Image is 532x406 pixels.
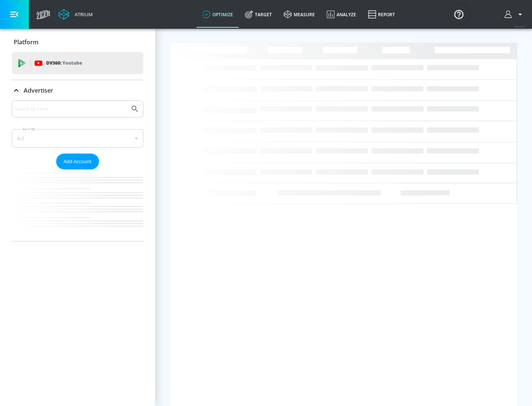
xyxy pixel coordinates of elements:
[12,52,143,74] div: DV360: Youtube
[46,59,82,67] p: DV360:
[15,104,127,114] input: Search by name
[21,127,37,131] label: Sort By
[514,24,525,28] span: v 4.19.0
[239,1,278,28] a: Target
[449,4,469,24] button: Open Resource Center
[362,1,401,28] a: Report
[64,157,92,166] span: Add Account
[14,38,38,46] p: Platform
[12,100,143,241] div: Advertiser
[278,1,321,28] a: measure
[62,59,82,67] p: Youtube
[56,154,99,169] button: Add Account
[197,1,239,28] a: optimize
[12,129,143,148] div: A-Z
[321,1,362,28] a: Analyze
[58,9,93,20] a: Atrium
[12,80,143,101] div: Advertiser
[12,32,143,52] div: Platform
[24,86,53,94] p: Advertiser
[72,11,93,18] div: Atrium
[12,169,143,241] nav: list of Advertiser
